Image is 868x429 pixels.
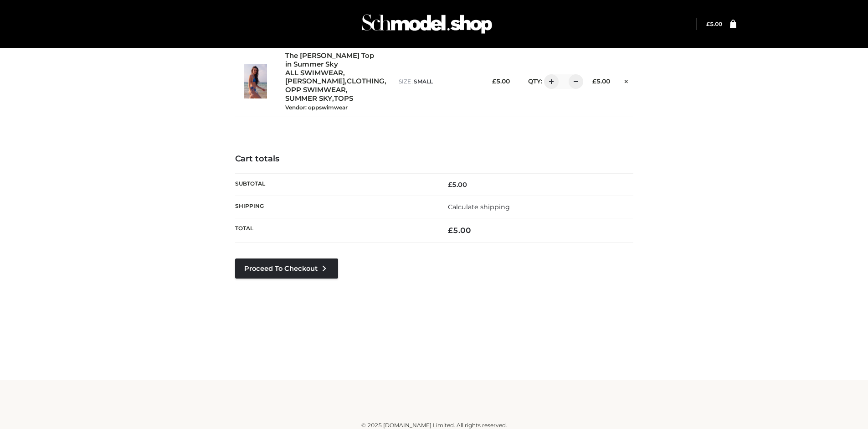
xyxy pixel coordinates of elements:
bdi: 5.00 [592,78,610,85]
a: ALL SWIMWEAR [285,69,343,78]
th: Shipping [235,196,434,218]
a: [PERSON_NAME] [285,77,345,86]
a: The [PERSON_NAME] Top in Summer Sky [285,52,379,69]
div: QTY: [519,74,577,89]
p: size : [399,78,477,86]
bdi: 5.00 [448,181,467,189]
span: £ [448,226,453,235]
a: TOPS [334,94,353,103]
span: £ [448,181,452,189]
div: , , , , , [285,52,390,111]
img: Schmodel Admin 964 [359,6,495,42]
span: £ [492,78,496,85]
th: Subtotal [235,173,434,196]
bdi: 5.00 [706,21,722,27]
a: Remove this item [619,74,633,86]
a: CLOTHING [347,77,385,86]
a: Proceed to Checkout [235,258,338,279]
a: OPP SWIMWEAR [285,86,346,94]
bdi: 5.00 [492,78,510,85]
a: Calculate shipping [448,203,510,211]
span: £ [706,21,710,27]
th: Total [235,218,434,243]
span: SMALL [414,78,433,85]
bdi: 5.00 [448,226,471,235]
a: SUMMER SKY [285,94,332,103]
h4: Cart totals [235,154,633,164]
small: Vendor: oppswimwear [285,104,348,111]
span: £ [592,78,596,85]
a: £5.00 [706,21,722,27]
